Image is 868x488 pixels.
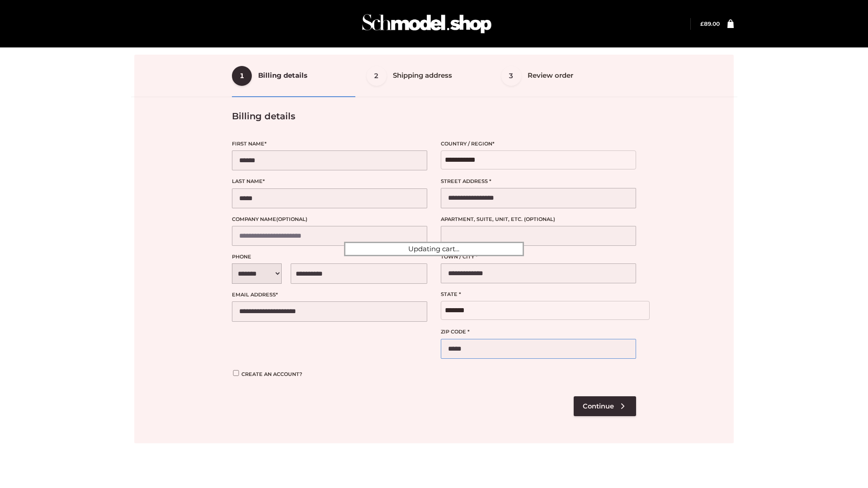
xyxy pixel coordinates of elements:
span: £ [700,20,704,27]
a: £89.00 [700,20,720,27]
div: Updating cart... [344,242,524,256]
bdi: 89.00 [700,20,720,27]
img: Schmodel Admin 964 [359,6,495,42]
